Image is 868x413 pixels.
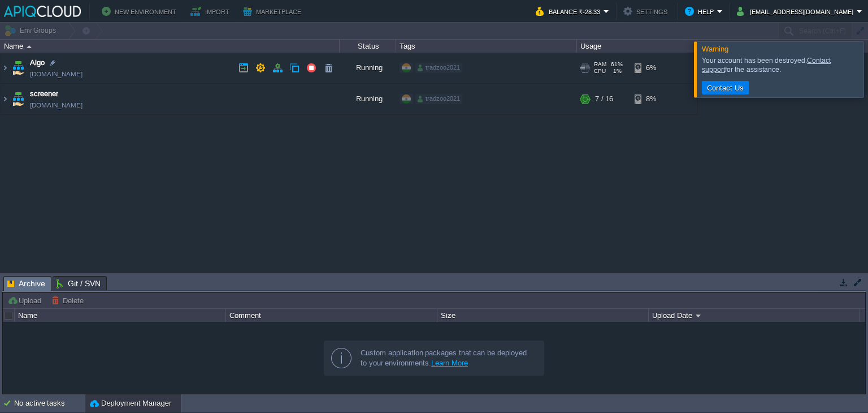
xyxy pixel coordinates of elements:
span: RAM [594,61,606,68]
a: screener [30,88,58,100]
a: [DOMAIN_NAME] [30,68,83,80]
span: CPU [594,68,606,75]
div: Status [340,40,396,53]
button: Upload [7,295,45,306]
div: 7 / 16 [595,84,613,114]
div: Size [438,309,648,322]
img: AMDAwAAAACH5BAEAAAAALAAAAAABAAEAAAICRAEAOw== [1,84,10,114]
button: Balance ₹-28.33 [536,5,604,18]
button: Contact Us [704,83,747,93]
a: [DOMAIN_NAME] [30,100,83,111]
span: Git / SVN [57,277,101,290]
button: Import [190,5,233,18]
div: 6% [635,53,671,83]
button: Settings [623,5,671,18]
div: tradzoo2021 [415,63,462,73]
button: Delete [51,295,87,306]
button: New Environment [102,5,180,18]
a: Algo [30,57,45,68]
div: Upload Date [649,309,860,322]
img: APIQCloud [4,6,81,17]
button: Deployment Manager [90,398,171,409]
div: Comment [227,309,437,322]
div: Custom application packages that can be deployed to your environments. [361,348,535,368]
div: Name [1,40,339,53]
div: Tags [397,40,576,53]
div: Name [15,309,225,322]
button: Help [685,5,717,18]
button: [EMAIL_ADDRESS][DOMAIN_NAME] [737,5,857,18]
img: AMDAwAAAACH5BAEAAAAALAAAAAABAAEAAAICRAEAOw== [27,45,32,48]
span: Archive [7,277,45,291]
img: AMDAwAAAACH5BAEAAAAALAAAAAABAAEAAAICRAEAOw== [10,53,26,83]
span: Warning [702,45,728,53]
div: Running [340,53,396,83]
div: Usage [578,40,697,53]
img: AMDAwAAAACH5BAEAAAAALAAAAAABAAEAAAICRAEAOw== [1,53,10,83]
span: 61% [611,61,623,68]
img: AMDAwAAAACH5BAEAAAAALAAAAAABAAEAAAICRAEAOw== [10,84,26,114]
span: 1% [610,68,622,75]
div: No active tasks [14,394,85,412]
a: Learn More [431,359,468,367]
div: tradzoo2021 [415,94,462,104]
button: Marketplace [243,5,305,18]
div: Running [340,84,396,114]
div: 8% [635,84,671,114]
div: Your account has been destroyed. for the assistance. [702,56,861,74]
